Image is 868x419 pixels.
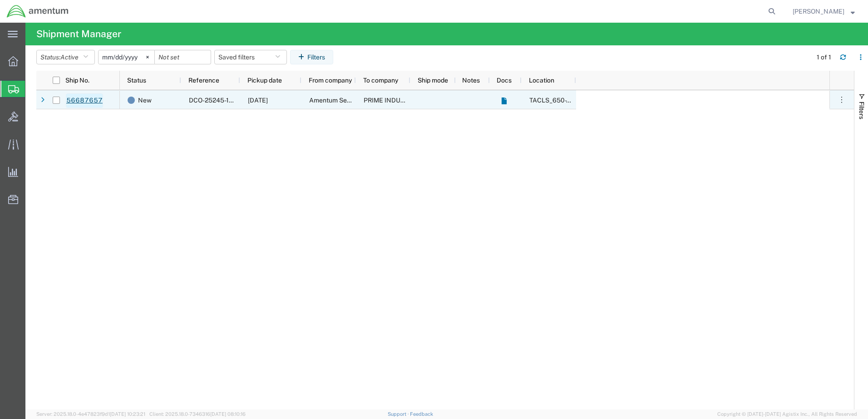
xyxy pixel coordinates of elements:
[210,411,246,417] span: [DATE] 08:10:16
[529,97,695,104] span: TACLS_650- Ft. Lewis, WA
[247,77,282,84] span: Pickup date
[363,77,398,84] span: To company
[309,97,377,104] span: Amentum Services, Inc.
[99,50,154,64] input: Not set
[36,411,145,417] span: Server: 2025.18.0-4e47823f9d1
[290,50,333,64] button: Filters
[364,97,435,104] span: PRIME INDUSTRIES INC
[127,77,146,84] span: Status
[36,50,95,64] button: Status:Active
[189,97,249,104] span: DCO-25245-167643
[149,411,246,417] span: Client: 2025.18.0-7346316
[248,97,268,104] span: 09/02/2025
[155,50,211,64] input: Not set
[214,50,287,64] button: Saved filters
[66,93,103,108] a: 56687657
[410,411,433,417] a: Feedback
[418,77,448,84] span: Ship mode
[188,77,219,84] span: Reference
[462,77,480,84] span: Notes
[717,410,857,418] span: Copyright © [DATE]-[DATE] Agistix Inc., All Rights Reserved
[36,23,121,45] h4: Shipment Manager
[6,5,69,18] img: logo
[65,77,89,84] span: Ship No.
[388,411,410,417] a: Support
[110,411,145,417] span: [DATE] 10:23:21
[792,6,855,17] button: [PERSON_NAME]
[817,53,833,62] div: 1 of 1
[858,102,865,119] span: Filters
[793,6,844,16] span: Michael Clements
[138,91,152,110] span: New
[60,54,79,61] span: Active
[497,77,512,84] span: Docs
[309,77,352,84] span: From company
[529,77,554,84] span: Location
